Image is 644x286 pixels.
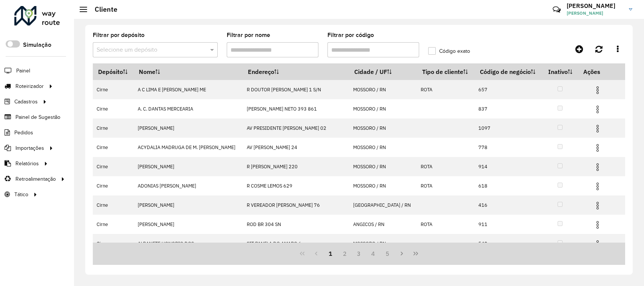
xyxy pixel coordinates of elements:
[93,31,144,40] label: Filtrar por depósito
[134,80,243,99] td: A C LIMA E [PERSON_NAME] ME
[417,80,475,99] td: ROTA
[475,99,543,118] td: 837
[14,191,28,198] span: Tático
[134,138,243,157] td: ACYDALIA MADRUGA DE M. [PERSON_NAME]
[409,246,423,261] button: Last Page
[16,67,30,75] span: Painel
[475,80,543,99] td: 657
[243,215,349,234] td: ROD BR 304 SN
[352,246,366,261] button: 3
[243,80,349,99] td: R DOUTOR [PERSON_NAME] 1 S/N
[243,138,349,157] td: AV [PERSON_NAME] 24
[14,98,38,106] span: Cadastros
[93,215,134,234] td: Cirne
[93,118,134,138] td: Cirne
[349,80,417,99] td: MOSSORO / RN
[543,64,578,80] th: Inativo
[23,40,51,49] label: Simulação
[134,99,243,118] td: A. C. DANTAS MERCEARIA
[475,118,543,138] td: 1097
[349,64,417,80] th: Cidade / UF
[15,175,56,183] span: Retroalimentação
[475,215,543,234] td: 911
[338,246,352,261] button: 2
[349,99,417,118] td: MOSSORO / RN
[93,157,134,176] td: Cirne
[134,118,243,138] td: [PERSON_NAME]
[475,176,543,195] td: 618
[227,31,270,40] label: Filtrar por nome
[134,64,243,80] th: Nome
[349,176,417,195] td: MOSSORO / RN
[349,157,417,176] td: MOSSORO / RN
[15,113,60,121] span: Painel de Sugestão
[93,99,134,118] td: Cirne
[349,234,417,253] td: MOSSORO / RN
[327,31,374,40] label: Filtrar por código
[243,64,349,80] th: Endereço
[134,234,243,253] td: ALBANETE HONORIO DOS
[475,157,543,176] td: 914
[93,234,134,253] td: Cirne
[134,176,243,195] td: ADONIAS [PERSON_NAME]
[323,246,338,261] button: 1
[417,64,475,80] th: Tipo de cliente
[93,64,134,80] th: Depósito
[15,160,39,168] span: Relatórios
[134,215,243,234] td: [PERSON_NAME]
[417,157,475,176] td: ROTA
[417,176,475,195] td: ROTA
[14,129,33,137] span: Pedidos
[243,118,349,138] td: AV PRESIDENTE [PERSON_NAME] 02
[578,64,623,80] th: Ações
[243,157,349,176] td: R [PERSON_NAME] 220
[87,5,117,14] h2: Cliente
[134,157,243,176] td: [PERSON_NAME]
[15,82,44,90] span: Roteirizador
[93,176,134,195] td: Cirne
[428,47,470,55] label: Código exato
[93,138,134,157] td: Cirne
[349,138,417,157] td: MOSSORO / RN
[134,195,243,215] td: [PERSON_NAME]
[243,234,349,253] td: SIT PANELA DO AMARO 6
[93,195,134,215] td: Cirne
[366,246,380,261] button: 4
[475,195,543,215] td: 416
[349,215,417,234] td: ANGICOS / RN
[395,246,409,261] button: Next Page
[15,144,44,152] span: Importações
[417,215,475,234] td: ROTA
[567,10,623,17] span: [PERSON_NAME]
[93,80,134,99] td: Cirne
[549,2,565,18] a: Contato Rápido
[475,138,543,157] td: 778
[567,2,623,9] h3: [PERSON_NAME]
[349,118,417,138] td: MOSSORO / RN
[243,99,349,118] td: [PERSON_NAME] NETO 393 861
[349,195,417,215] td: [GEOGRAPHIC_DATA] / RN
[475,64,543,80] th: Código de negócio
[243,195,349,215] td: R VEREADOR [PERSON_NAME] 76
[380,246,395,261] button: 5
[475,234,543,253] td: 542
[243,176,349,195] td: R COSME LEMOS 629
